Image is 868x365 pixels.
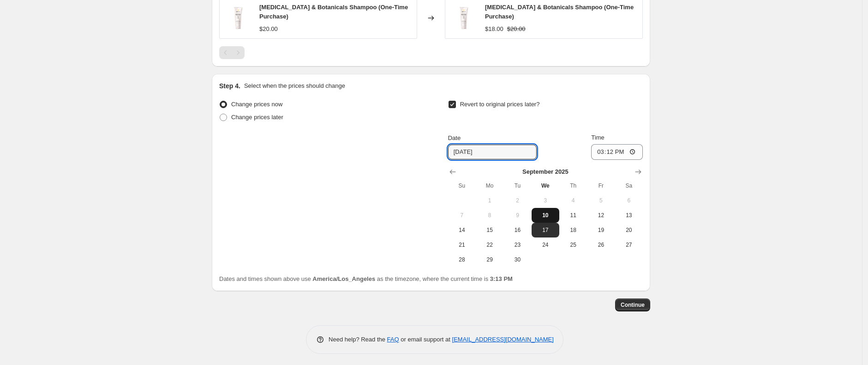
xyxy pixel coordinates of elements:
span: Continue [621,301,645,309]
span: 1 [479,197,500,204]
span: Dates and times shown above use as the timezone, where the current time is [219,275,513,282]
button: Monday September 8 2025 [476,208,503,223]
button: Thursday September 25 2025 [559,237,587,252]
span: 30 [507,256,527,263]
span: Su [452,182,472,189]
span: 4 [563,197,583,204]
input: 12:00 [591,144,643,160]
button: Saturday September 6 2025 [615,193,643,208]
button: Show previous month, August 2025 [446,165,459,178]
span: Fr [591,182,611,189]
img: hairtamin-shampoo-front_80x.png [224,4,252,32]
span: 14 [452,226,472,234]
span: 7 [452,212,472,219]
span: [MEDICAL_DATA] & Botanicals Shampoo (One-Time Purchase) [485,4,634,20]
span: 26 [591,241,611,249]
button: Monday September 15 2025 [476,223,503,237]
button: Sunday September 28 2025 [448,252,476,267]
button: Thursday September 11 2025 [559,208,587,223]
span: 6 [619,197,639,204]
b: 3:13 PM [490,275,513,282]
button: Saturday September 20 2025 [615,223,643,237]
span: Sa [619,182,639,189]
span: $20.00 [259,25,278,32]
span: or email support at [399,336,452,343]
span: 17 [535,226,556,234]
span: Need help? Read the [329,336,387,343]
span: 16 [507,226,527,234]
th: Monday [476,178,503,193]
button: Wednesday September 24 2025 [532,237,559,252]
span: 13 [619,212,639,219]
button: Sunday September 7 2025 [448,208,476,223]
span: 29 [479,256,500,263]
span: We [535,182,556,189]
span: 27 [619,241,639,249]
span: 11 [563,212,583,219]
span: 3 [535,197,556,204]
button: Saturday September 27 2025 [615,237,643,252]
span: 23 [507,241,527,249]
button: Wednesday September 3 2025 [532,193,559,208]
button: Wednesday September 17 2025 [532,223,559,237]
button: Show next month, October 2025 [632,165,645,178]
a: [EMAIL_ADDRESS][DOMAIN_NAME] [452,336,554,343]
span: 12 [591,212,611,219]
button: Tuesday September 9 2025 [503,208,531,223]
th: Tuesday [503,178,531,193]
span: Revert to original prices later? [460,101,540,108]
p: Select when the prices should change [244,81,345,91]
button: Tuesday September 23 2025 [503,237,531,252]
button: Friday September 5 2025 [587,193,615,208]
button: Tuesday September 16 2025 [503,223,531,237]
th: Wednesday [532,178,559,193]
span: 28 [452,256,472,263]
th: Thursday [559,178,587,193]
span: 5 [591,197,611,204]
span: Change prices later [231,114,283,121]
button: Saturday September 13 2025 [615,208,643,223]
button: Thursday September 18 2025 [559,223,587,237]
span: Tu [507,182,527,189]
button: Monday September 1 2025 [476,193,503,208]
button: Today Wednesday September 10 2025 [532,208,559,223]
button: Tuesday September 30 2025 [503,252,531,267]
input: 9/10/2025 [448,145,537,159]
h2: Step 4. [219,81,240,91]
button: Friday September 12 2025 [587,208,615,223]
th: Friday [587,178,615,193]
span: 2 [507,197,527,204]
span: 25 [563,241,583,249]
button: Continue [615,298,650,311]
button: Sunday September 14 2025 [448,223,476,237]
th: Sunday [448,178,476,193]
span: Date [448,134,461,141]
img: hairtamin-shampoo-front_80x.png [450,4,478,32]
span: $18.00 [485,25,503,32]
span: Change prices now [231,101,282,108]
button: Tuesday September 2 2025 [503,193,531,208]
button: Friday September 26 2025 [587,237,615,252]
span: 22 [479,241,500,249]
span: $20.00 [507,25,526,32]
button: Sunday September 21 2025 [448,237,476,252]
span: 21 [452,241,472,249]
span: 24 [535,241,556,249]
span: 19 [591,226,611,234]
button: Thursday September 4 2025 [559,193,587,208]
span: 10 [535,212,556,219]
span: Time [591,134,604,141]
a: FAQ [387,336,399,343]
span: Th [563,182,583,189]
span: 20 [619,226,639,234]
nav: Pagination [219,46,245,59]
button: Monday September 29 2025 [476,252,503,267]
button: Monday September 22 2025 [476,237,503,252]
b: America/Los_Angeles [312,275,375,282]
span: [MEDICAL_DATA] & Botanicals Shampoo (One-Time Purchase) [259,4,408,20]
span: Mo [479,182,500,189]
button: Friday September 19 2025 [587,223,615,237]
span: 9 [507,212,527,219]
span: 8 [479,212,500,219]
span: 18 [563,226,583,234]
